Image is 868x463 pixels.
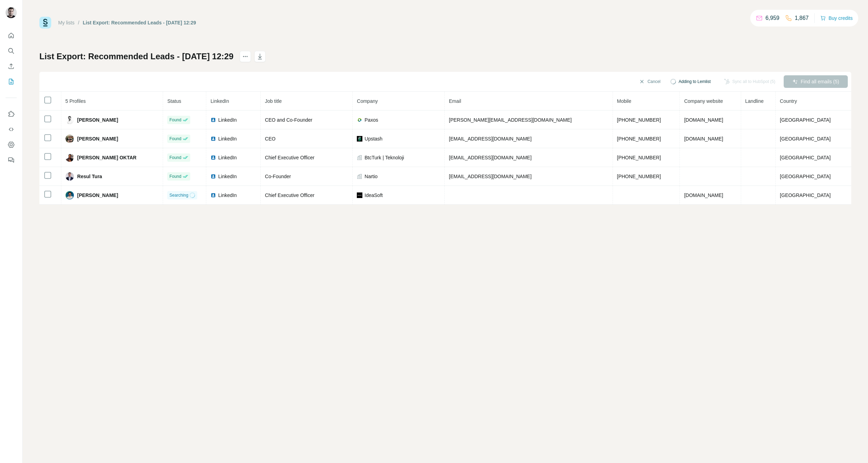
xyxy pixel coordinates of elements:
[780,136,831,142] span: [GEOGRAPHIC_DATA]
[39,51,233,62] h1: List Export: Recommended Leads - [DATE] 12:29
[6,7,17,18] img: Avatar
[780,192,831,198] span: [GEOGRAPHIC_DATA]
[210,192,216,198] img: LinkedIn logo
[218,192,237,199] span: LinkedIn
[169,117,181,123] span: Found
[6,45,17,57] button: Search
[617,155,661,160] span: [PHONE_NUMBER]
[617,174,661,179] span: [PHONE_NUMBER]
[364,135,382,142] span: Upstash
[77,135,118,142] span: [PERSON_NAME]
[364,192,383,199] span: IdeaSoft
[617,136,661,142] span: [PHONE_NUMBER]
[66,191,74,199] img: Avatar
[265,117,312,123] span: CEO and Co-Founder
[6,123,17,136] button: Use Surfe API
[265,192,314,198] span: Chief Executive Officer
[364,116,378,123] span: Paxos
[169,136,181,142] span: Found
[357,192,362,198] img: company-logo
[210,155,216,160] img: LinkedIn logo
[77,154,137,161] span: [PERSON_NAME] OKTAR
[77,192,118,199] span: [PERSON_NAME]
[169,192,188,198] span: Searching
[364,154,404,161] span: BtcTurk | Teknoloji
[218,116,237,123] span: LinkedIn
[39,17,51,29] img: Surfe Logo
[240,51,251,62] button: actions
[745,98,764,104] span: Landline
[218,154,237,161] span: LinkedIn
[265,98,282,104] span: Job title
[58,20,75,25] a: My lists
[357,98,378,104] span: Company
[169,173,181,180] span: Found
[6,138,17,151] button: Dashboard
[679,78,711,85] span: Adding to Lemlist
[77,173,102,180] span: Resul Tura
[357,117,362,123] img: company-logo
[780,98,797,104] span: Country
[210,136,216,142] img: LinkedIn logo
[66,135,74,143] img: Avatar
[780,155,831,160] span: [GEOGRAPHIC_DATA]
[449,117,571,123] span: [PERSON_NAME][EMAIL_ADDRESS][DOMAIN_NAME]
[167,98,181,104] span: Status
[617,117,661,123] span: [PHONE_NUMBER]
[6,75,17,88] button: My lists
[364,173,377,180] span: Nartio
[218,135,237,142] span: LinkedIn
[77,116,118,123] span: [PERSON_NAME]
[684,117,723,123] span: [DOMAIN_NAME]
[684,136,723,142] span: [DOMAIN_NAME]
[6,60,17,73] button: Enrich CSV
[634,75,665,88] button: Cancel
[449,98,461,104] span: Email
[66,153,74,162] img: Avatar
[265,155,314,160] span: Chief Executive Officer
[210,117,216,123] img: LinkedIn logo
[780,174,831,179] span: [GEOGRAPHIC_DATA]
[66,172,74,181] img: Avatar
[795,14,809,22] p: 1,867
[449,174,531,179] span: [EMAIL_ADDRESS][DOMAIN_NAME]
[684,192,723,198] span: [DOMAIN_NAME]
[357,136,362,142] img: company-logo
[449,155,531,160] span: [EMAIL_ADDRESS][DOMAIN_NAME]
[820,13,853,23] button: Buy credits
[78,19,79,26] li: /
[169,154,181,161] span: Found
[6,29,17,42] button: Quick start
[83,19,196,26] div: List Export: Recommended Leads - [DATE] 12:29
[66,98,86,104] span: 5 Profiles
[449,136,531,142] span: [EMAIL_ADDRESS][DOMAIN_NAME]
[766,14,779,22] p: 6,959
[684,98,723,104] span: Company website
[265,174,291,179] span: Co-Founder
[66,116,74,124] img: Avatar
[218,173,237,180] span: LinkedIn
[210,174,216,179] img: LinkedIn logo
[617,98,631,104] span: Mobile
[6,154,17,166] button: Feedback
[6,108,17,120] button: Use Surfe on LinkedIn
[265,136,275,142] span: CEO
[210,98,229,104] span: LinkedIn
[780,117,831,123] span: [GEOGRAPHIC_DATA]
